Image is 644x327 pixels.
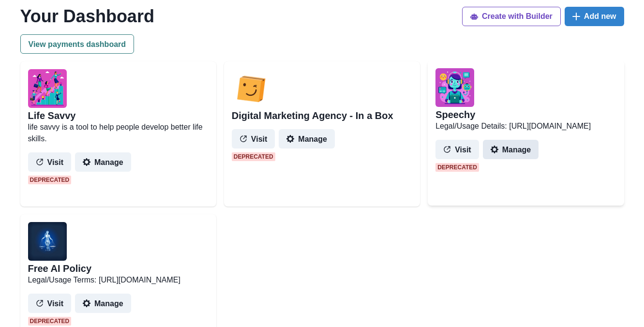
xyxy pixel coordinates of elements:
[27,15,47,23] div: v 4.0.25
[232,110,393,121] h2: Digital Marketing Agency - In a Box
[435,109,475,120] h2: Speechy
[15,25,23,33] img: website_grey.svg
[435,140,479,159] button: Visit
[108,62,160,68] div: Keywords by Traffic
[232,129,275,149] button: Visit
[39,62,87,68] div: Domain Overview
[28,317,72,326] span: Deprecated
[28,121,209,145] p: life savvy is a tool to help people develop better life skills.
[20,6,154,27] h1: Your Dashboard
[75,152,131,172] button: Manage
[98,61,105,69] img: tab_keywords_by_traffic_grey.svg
[483,140,539,159] button: Manage
[28,222,67,261] img: user%2F1196%2F6716ddff-3c4d-40a2-a9c0-935c23bcdbfe
[28,176,72,184] span: Deprecated
[75,294,131,313] button: Manage
[232,69,270,108] img: user%2F1196%2F4e456564-1b64-45db-898c-0ad688c0f74f
[279,129,335,149] button: Manage
[28,69,67,108] img: user%2F1196%2Fd4b9ffb5-c2b3-43f5-b325-6a16e973d3d1
[28,274,209,286] p: Legal/Usage Terms: [URL][DOMAIN_NAME]
[15,15,23,23] img: logo_orange.svg
[28,61,36,69] img: tab_domain_overview_orange.svg
[565,7,624,26] button: Add new
[28,263,92,274] h2: Free AI Policy
[28,110,76,121] h2: Life Savvy
[28,294,72,313] button: Visit
[25,25,69,33] div: Domain: [URL]
[435,68,474,107] img: user%2F1196%2F6db34641-9ddd-4e97-82f7-73aaea8c050d
[435,120,616,132] p: Legal/Usage Details: [URL][DOMAIN_NAME]
[462,7,561,26] button: Create with Builder
[232,152,275,161] span: Deprecated
[20,34,135,54] button: View payments dashboard
[435,163,479,172] span: Deprecated
[28,152,72,172] button: Visit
